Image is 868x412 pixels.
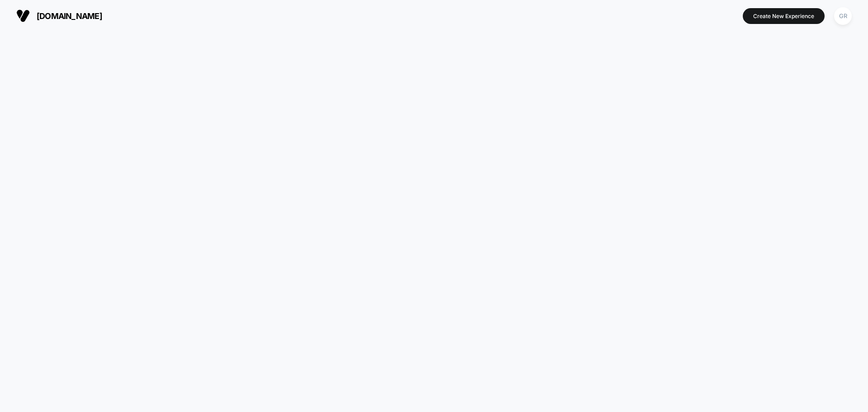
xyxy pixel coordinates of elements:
span: [DOMAIN_NAME] [37,11,102,21]
button: Create New Experience [743,8,825,24]
button: GR [831,7,854,25]
div: GR [834,7,852,25]
img: Visually logo [16,9,30,23]
button: [DOMAIN_NAME] [14,9,105,23]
